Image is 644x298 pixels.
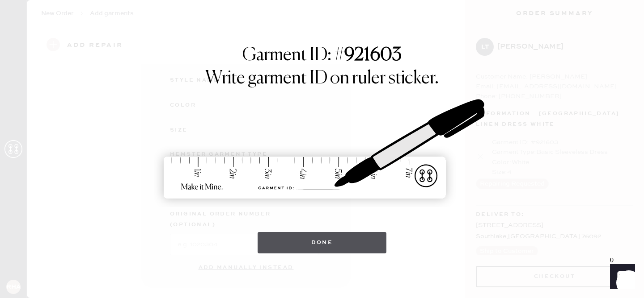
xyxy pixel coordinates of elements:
[154,76,490,223] img: ruler-sticker-sharpie.svg
[258,232,387,253] button: Done
[602,258,640,296] iframe: Front Chat
[242,45,402,68] h1: Garment ID: #
[205,68,439,89] h1: Write garment ID on ruler sticker.
[344,46,402,64] strong: 921603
